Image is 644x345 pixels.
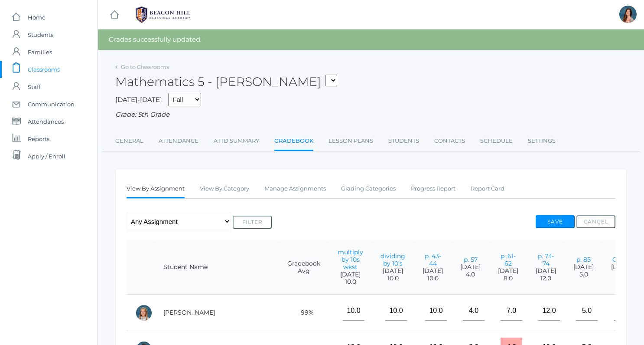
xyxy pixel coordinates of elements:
[480,132,513,150] a: Schedule
[200,180,249,197] a: View By Category
[434,132,465,150] a: Contacts
[423,267,443,275] span: [DATE]
[576,215,615,228] button: Cancel
[130,4,195,26] img: 1_BHCALogos-05.png
[98,30,644,50] div: Grades successfully updated.
[611,263,631,271] span: [DATE]
[536,215,575,228] button: Save
[611,271,631,278] span: 12.0
[338,248,363,271] a: multiply by 10s wkst
[135,304,153,322] div: Paige Albanese
[159,132,198,150] a: Attendance
[121,63,169,70] a: Go to Classrooms
[329,132,373,150] a: Lesson Plans
[115,75,337,89] h2: Mathematics 5 - [PERSON_NAME]
[214,132,259,150] a: Attd Summary
[573,271,594,278] span: 5.0
[576,256,591,263] a: p. 85
[619,6,637,23] div: Rebecca Salazar
[381,275,405,282] span: 10.0
[460,263,481,271] span: [DATE]
[388,132,419,150] a: Students
[411,180,455,197] a: Progress Report
[28,130,49,148] span: Reports
[528,132,556,150] a: Settings
[538,252,554,267] a: p. 73-74
[115,95,162,104] span: [DATE]-[DATE]
[573,263,594,271] span: [DATE]
[28,95,75,113] span: Communication
[28,148,65,165] span: Apply / Enroll
[498,275,518,282] span: 8.0
[163,309,215,316] a: [PERSON_NAME]
[28,113,64,130] span: Attendances
[381,252,405,267] a: dividing by 10's
[460,271,481,278] span: 4.0
[28,9,46,26] span: Home
[264,180,326,197] a: Manage Assignments
[279,240,329,295] th: Gradebook Avg
[28,26,53,43] span: Students
[423,275,443,282] span: 10.0
[28,78,40,95] span: Staff
[127,180,185,199] a: View By Assignment
[381,267,405,275] span: [DATE]
[28,61,60,78] span: Classrooms
[498,267,518,275] span: [DATE]
[115,132,143,150] a: General
[115,110,627,120] div: Grade: 5th Grade
[338,271,363,278] span: [DATE]
[501,252,516,267] a: p. 61-62
[464,256,478,263] a: p. 57
[274,132,313,151] a: Gradebook
[28,43,52,61] span: Families
[425,252,441,267] a: p. 43-44
[536,267,556,275] span: [DATE]
[233,216,272,229] button: Filter
[338,278,363,286] span: 10.0
[612,256,630,263] a: Quiz 1
[341,180,396,197] a: Grading Categories
[155,240,279,295] th: Student Name
[471,180,504,197] a: Report Card
[279,295,329,331] td: 99%
[536,275,556,282] span: 12.0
